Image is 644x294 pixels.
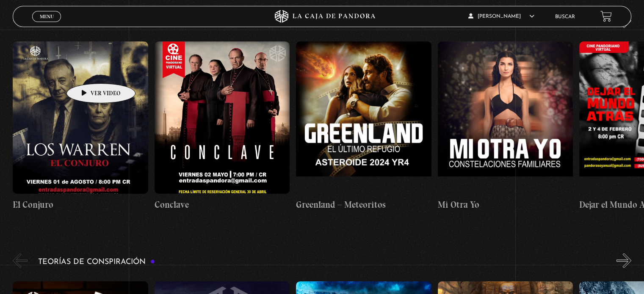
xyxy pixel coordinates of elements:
[37,21,57,27] span: Cerrar
[40,14,54,19] span: Menu
[38,258,155,266] h3: Teorías de Conspiración
[296,34,431,217] a: Greenland – Meteoritos
[555,14,575,19] a: Buscar
[600,11,612,22] a: View your shopping cart
[13,34,148,217] a: El Conjuro
[616,13,631,28] button: Next
[13,198,148,211] h4: El Conjuro
[438,198,573,211] h4: Mi Otra Yo
[155,34,290,217] a: Conclave
[296,198,431,211] h4: Greenland – Meteoritos
[13,13,28,28] button: Previous
[468,14,534,19] span: [PERSON_NAME]
[155,198,290,211] h4: Conclave
[13,253,28,268] button: Previous
[616,253,631,268] button: Next
[438,34,573,217] a: Mi Otra Yo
